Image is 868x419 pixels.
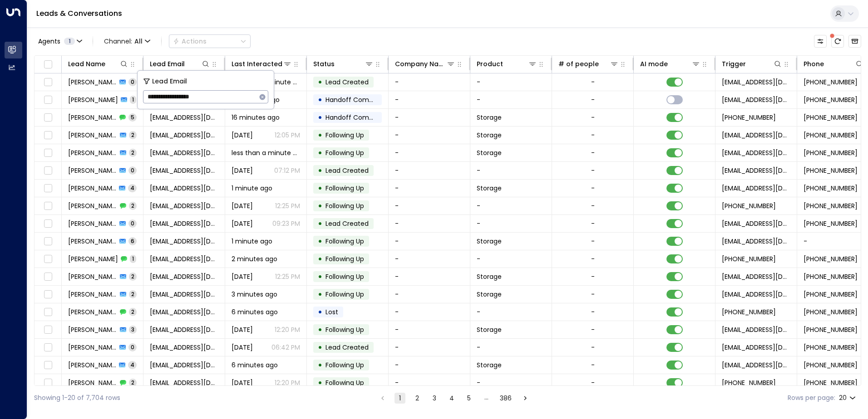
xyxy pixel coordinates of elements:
[804,254,858,263] span: +447861261616
[129,273,137,280] span: 2
[42,94,54,106] span: Toggle select row
[150,307,218,317] span: rvbpercy@gmail.com
[722,219,790,228] span: leads@space-station.co.uk
[272,219,300,228] p: 09:23 PM
[318,234,322,249] div: •
[232,361,278,370] span: 6 minutes ago
[325,201,364,210] span: Following Up
[591,95,595,104] div: -
[804,58,864,69] div: Phone
[271,343,300,352] p: 06:42 PM
[477,325,502,334] span: Storage
[722,166,790,175] span: leads@space-station.co.uk
[100,35,154,48] span: Channel:
[68,78,117,87] span: Daniel Spooner
[389,374,470,391] td: -
[150,166,218,175] span: lukecurran@hotmail.co.uk
[318,357,322,373] div: •
[325,95,390,104] span: Handoff Completed
[313,58,374,69] div: Status
[389,356,470,374] td: -
[470,162,552,179] td: -
[68,201,117,210] span: Thomas Howard
[169,34,251,48] button: Actions
[591,237,595,246] div: -
[477,58,503,69] div: Product
[68,325,117,334] span: Robyn Percy
[722,254,776,263] span: +447861261616
[318,145,322,161] div: •
[150,237,218,246] span: tomsmith32@gmail.com
[722,148,790,157] span: leads@space-station.co.uk
[232,307,278,317] span: 6 minutes ago
[150,131,218,140] span: danielspooner2001@gmail.com
[722,378,776,387] span: +447933887779
[232,237,272,246] span: 1 minute ago
[128,219,137,227] span: 0
[325,343,369,352] span: Lead Created
[325,113,390,122] span: Handoff Completed
[128,166,137,174] span: 0
[325,78,369,87] span: Lead Created
[814,35,827,48] button: Customize
[318,375,322,390] div: •
[804,378,858,387] span: +447933887779
[477,113,502,122] span: Storage
[68,58,128,69] div: Lead Name
[68,184,116,193] span: Thomas Howard
[591,290,595,299] div: -
[591,166,595,175] div: -
[232,378,253,387] span: Aug 10, 2025
[389,91,470,108] td: -
[477,272,502,281] span: Storage
[446,393,457,404] button: Go to page 4
[325,325,364,334] span: Following Up
[130,96,136,103] span: 1
[68,307,117,317] span: Robyn Percy
[129,379,137,386] span: 2
[42,59,54,70] span: Toggle select all
[470,91,552,108] td: -
[722,131,790,140] span: leads@space-station.co.uk
[722,184,790,193] span: leads@space-station.co.uk
[470,250,552,268] td: -
[275,201,300,210] p: 12:25 PM
[804,184,858,193] span: +447536026021
[722,58,746,69] div: Trigger
[42,112,54,123] span: Toggle select row
[150,361,218,370] span: Ronaldojunio068@gmail.com
[68,361,116,370] span: Ronaldo Silva
[558,58,599,69] div: # of people
[42,218,54,229] span: Toggle select row
[395,393,405,404] button: page 1
[389,339,470,356] td: -
[232,131,253,140] span: Yesterday
[42,165,54,176] span: Toggle select row
[804,290,858,299] span: +447864894713
[325,131,364,140] span: Following Up
[128,78,137,86] span: 0
[722,201,776,210] span: +447536026021
[68,272,117,281] span: Ali Massah
[313,58,335,69] div: Status
[38,38,60,44] span: Agents
[804,201,858,210] span: +447536026021
[640,58,668,69] div: AI mode
[389,109,470,126] td: -
[591,254,595,263] div: -
[804,113,858,122] span: +447857921511
[412,393,423,404] button: Go to page 2
[389,250,470,268] td: -
[42,377,54,389] span: Toggle select row
[804,343,858,352] span: +447585806840
[722,272,790,281] span: leads@space-station.co.uk
[68,219,117,228] span: Thomas Howard
[232,272,253,281] span: Yesterday
[389,321,470,338] td: -
[232,254,277,263] span: 2 minutes ago
[395,58,455,69] div: Company Name
[591,272,595,281] div: -
[591,201,595,210] div: -
[42,324,54,336] span: Toggle select row
[318,251,322,267] div: •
